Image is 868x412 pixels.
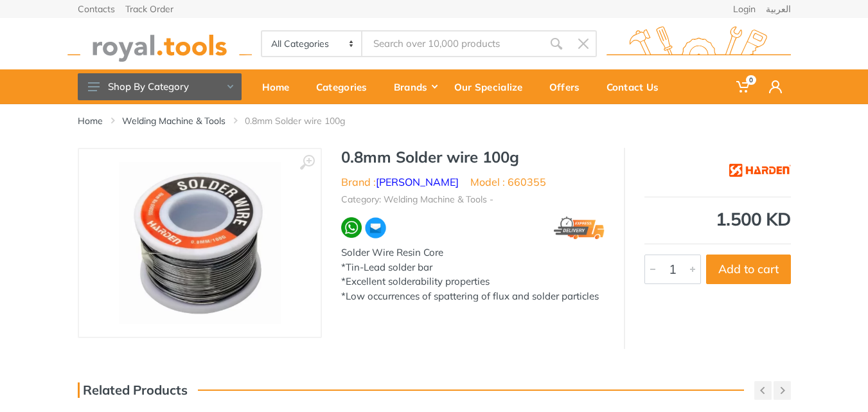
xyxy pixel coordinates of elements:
div: Brands [385,73,445,100]
a: Contacts [78,4,115,13]
li: Brand : [341,174,459,190]
a: Contact Us [598,69,677,104]
img: Royal Tools - 0.8mm Solder wire 100g [119,162,281,324]
img: wa.webp [341,217,362,238]
h1: 0.8mm Solder wire 100g [341,148,605,166]
div: Contact Us [598,73,677,100]
h3: Related Products [78,382,188,398]
p: Solder Wire Resin Core *Tin-Lead solder bar *Excellent solderability properties *Low occurrences ... [341,246,605,303]
nav: breadcrumb [78,114,791,127]
img: express.png [554,217,605,239]
div: 1.500 KD [644,210,791,228]
img: Harden [729,154,790,186]
a: العربية [766,4,791,13]
a: 0 [727,69,760,104]
a: Our Specialize [445,69,540,104]
a: Home [78,114,103,127]
a: Offers [540,69,598,104]
div: Categories [307,73,385,100]
a: [PERSON_NAME] [376,175,459,188]
img: royal.tools Logo [67,26,252,62]
img: royal.tools Logo [607,26,791,62]
div: Our Specialize [445,73,540,100]
li: Model : 660355 [470,174,546,190]
a: Welding Machine & Tools [122,114,226,127]
input: Site search [362,30,542,57]
select: Category [262,31,363,56]
li: Category: Welding Machine & Tools - [341,193,493,206]
div: Home [253,73,307,100]
a: Login [733,4,756,13]
li: 0.8mm Solder wire 100g [245,114,364,127]
span: 0 [746,75,756,85]
img: ma.webp [364,217,387,239]
a: Categories [307,69,385,104]
div: Offers [540,73,598,100]
button: Shop By Category [78,73,242,100]
button: Add to cart [706,255,791,284]
a: Home [253,69,307,104]
a: Track Order [125,4,173,13]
